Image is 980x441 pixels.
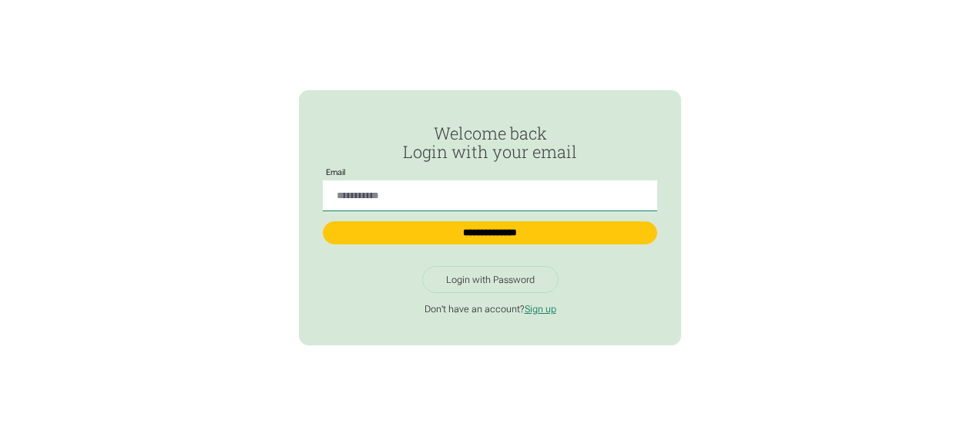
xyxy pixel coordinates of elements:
label: Email [323,168,350,177]
a: Sign up [525,303,556,315]
div: Login with Password [446,274,535,286]
h2: Welcome back Login with your email [323,124,658,161]
form: Passwordless Login [323,124,658,257]
p: Don't have an account? [323,303,658,315]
